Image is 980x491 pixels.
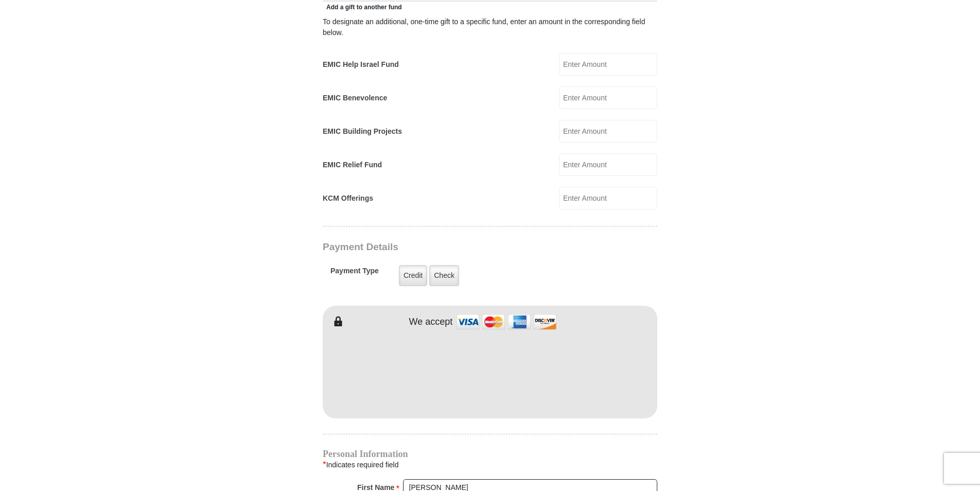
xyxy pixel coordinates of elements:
div: To designate an additional, one-time gift to a specific fund, enter an amount in the correspondin... [323,16,657,38]
h3: Payment Details [323,241,585,253]
h4: We accept [409,317,453,328]
label: EMIC Help Israel Fund [323,59,399,70]
label: Credit [399,265,427,286]
label: Check [429,265,459,286]
input: Enter Amount [559,187,657,209]
label: EMIC Relief Fund [323,160,382,170]
img: credit cards accepted [455,311,558,333]
input: Enter Amount [559,86,657,109]
label: KCM Offerings [323,193,373,204]
input: Enter Amount [559,120,657,143]
label: EMIC Benevolence [323,93,387,103]
input: Enter Amount [559,53,657,76]
label: EMIC Building Projects [323,126,402,137]
span: Add a gift to another fund [323,4,402,11]
div: Indicates required field [323,458,657,471]
h5: Payment Type [330,267,379,280]
h4: Personal Information [323,450,657,458]
input: Enter Amount [559,153,657,176]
